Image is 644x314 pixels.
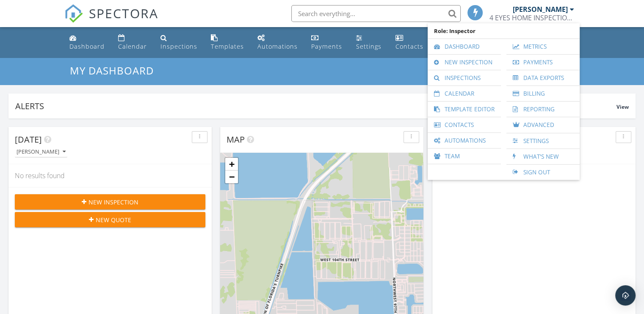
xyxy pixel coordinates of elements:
a: Templates [207,30,247,55]
span: View [616,103,629,110]
div: No results found [8,164,212,187]
button: [PERSON_NAME] [15,146,67,158]
div: Templates [211,42,244,50]
div: 4 EYES HOME INSPECTIONS LLC [489,14,574,22]
a: Settings [511,133,575,149]
a: Inspections [432,70,497,85]
div: [PERSON_NAME] [513,5,568,14]
button: New Quote [15,212,205,227]
a: Dashboard [66,30,108,55]
a: Calendar [115,30,150,55]
span: New Inspection [88,198,138,207]
a: Template Editor [432,102,497,117]
span: New Quote [96,215,131,224]
a: SPECTORA [64,11,158,29]
a: Metrics [511,39,575,54]
a: Sign Out [511,165,575,180]
a: Automations [432,133,497,148]
a: Settings [353,30,385,55]
a: Advanced [511,117,575,133]
a: Zoom out [225,171,238,183]
a: Dashboard [432,39,497,54]
div: Calendar [118,42,147,50]
a: New Inspection [432,55,497,70]
span: Role: Inspector [432,23,575,39]
div: Dashboard [69,42,105,50]
a: Billing [511,86,575,101]
span: [DATE] [15,134,42,145]
a: Reporting [511,102,575,117]
a: Payments [511,55,575,70]
div: Contacts [395,42,423,50]
a: Team [432,149,497,164]
a: Contacts [432,117,497,132]
span: My Dashboard [70,63,154,77]
a: Contacts [392,30,428,55]
div: Automations [257,42,298,50]
div: Settings [356,42,381,50]
a: Data Exports [511,70,575,85]
div: Payments [311,42,342,50]
img: The Best Home Inspection Software - Spectora [64,4,83,23]
a: Automations (Basic) [254,30,301,55]
span: SPECTORA [89,4,158,22]
a: What's New [511,149,575,164]
div: [PERSON_NAME] [17,149,66,155]
div: Alerts [15,100,616,112]
span: Map [227,134,245,145]
div: Inspections [160,42,197,50]
button: New Inspection [15,194,205,209]
a: Calendar [432,86,497,101]
div: Open Intercom Messenger [615,285,636,306]
input: Search everything... [291,5,461,22]
a: Inspections [157,30,201,55]
a: Payments [308,30,346,55]
a: Zoom in [225,158,238,171]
